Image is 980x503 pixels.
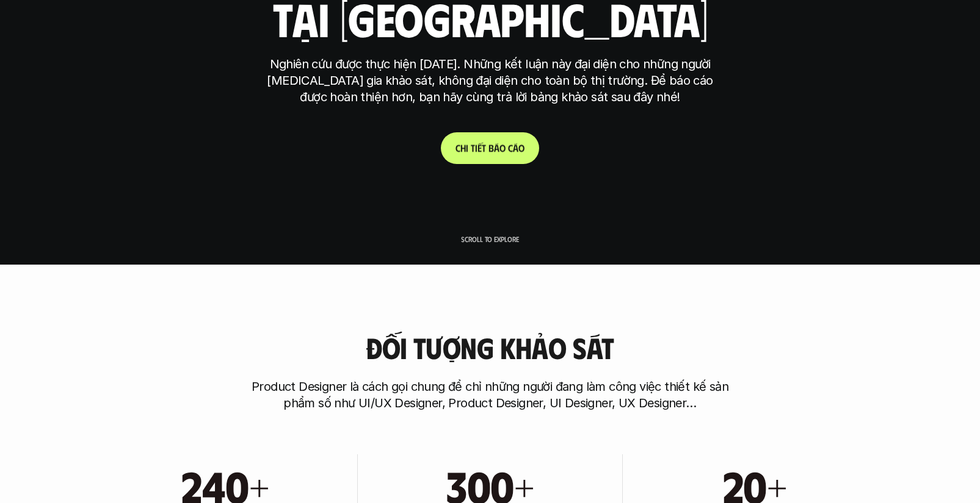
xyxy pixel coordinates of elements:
[246,379,735,412] p: Product Designer là cách gọi chung để chỉ những người đang làm công việc thiết kế sản phẩm số như...
[366,332,614,364] h3: Đối tượng khảo sát
[261,56,719,105] p: Nghiên cứu được thực hiện [DATE]. Những kết luận này đại diện cho những người [MEDICAL_DATA] gia ...
[441,132,539,164] a: Chitiếtbáocáo
[461,235,519,243] p: Scroll to explore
